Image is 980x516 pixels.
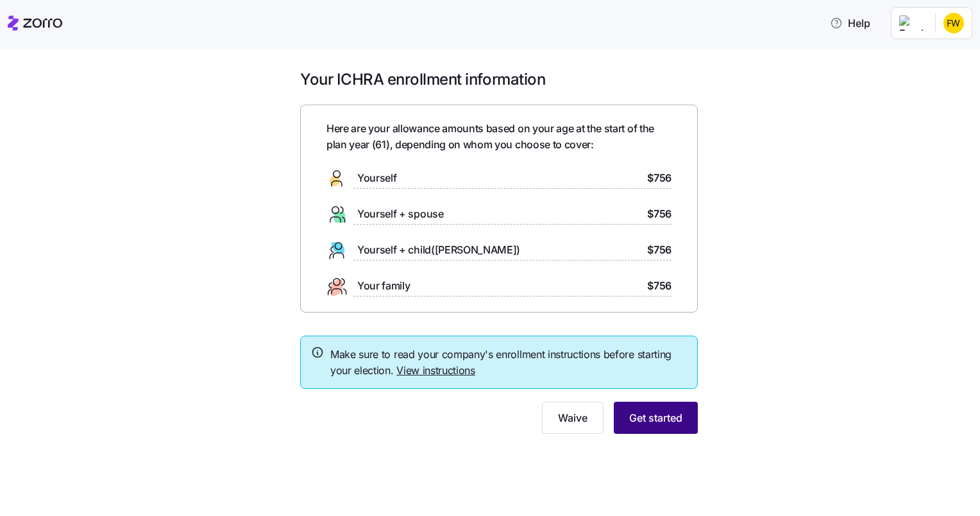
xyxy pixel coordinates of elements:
span: Get started [629,410,682,426]
span: $756 [647,206,672,222]
button: Get started [614,402,698,434]
h1: Your ICHRA enrollment information [300,69,698,89]
span: Here are your allowance amounts based on your age at the start of the plan year ( 61 ), depending... [326,121,672,153]
span: Yourself + spouse [357,206,444,222]
span: Waive [558,410,587,426]
span: $756 [647,170,672,186]
span: Help [830,15,870,31]
img: dd66dac5b4cfa8562216155ee7273903 [943,13,964,33]
span: Make sure to read your company's enrollment instructions before starting your election. [330,347,687,379]
span: $756 [647,278,672,294]
span: $756 [647,242,672,258]
a: View instructions [396,364,475,377]
span: Yourself + child([PERSON_NAME]) [357,242,520,258]
img: Employer logo [899,15,925,31]
button: Help [820,10,881,36]
span: Your family [357,278,410,294]
span: Yourself [357,170,396,186]
button: Waive [542,402,604,434]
